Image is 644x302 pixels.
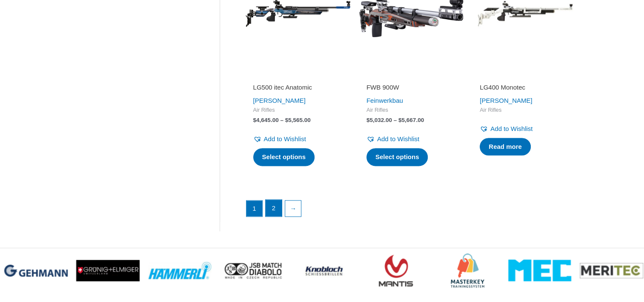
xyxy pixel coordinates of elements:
[377,135,419,142] span: Add to Wishlist
[366,83,456,92] h2: FWB 900W
[366,83,456,95] a: FWB 900W
[366,71,456,81] iframe: Customer reviews powered by Trustpilot
[285,200,301,217] a: →
[285,117,289,123] span: $
[366,97,403,104] a: Feinwerkbau
[253,71,343,81] iframe: Customer reviews powered by Trustpilot
[480,83,569,95] a: LG400 Monotec
[253,83,343,92] h2: LG500 itec Anatomic
[480,138,531,156] a: Select options for “LG400 Monotec”
[253,117,279,123] bdi: 4,645.00
[398,117,402,123] span: $
[366,107,456,114] span: Air Rifles
[394,117,397,123] span: –
[398,117,424,123] bdi: 5,667.00
[280,117,283,123] span: –
[366,148,428,166] a: Select options for “FWB 900W”
[253,107,343,114] span: Air Rifles
[490,125,532,132] span: Add to Wishlist
[246,200,263,217] span: Page 1
[264,135,306,142] span: Add to Wishlist
[366,117,392,123] bdi: 5,032.00
[266,200,282,217] a: Page 2
[366,133,419,145] a: Add to Wishlist
[253,148,315,166] a: Select options for “LG500 itec Anatomic”
[246,199,577,221] nav: Product Pagination
[480,83,569,92] h2: LG400 Monotec
[253,97,306,104] a: [PERSON_NAME]
[480,71,569,81] iframe: Customer reviews powered by Trustpilot
[253,133,306,145] a: Add to Wishlist
[366,117,370,123] span: $
[480,97,532,104] a: [PERSON_NAME]
[253,117,257,123] span: $
[480,123,532,135] a: Add to Wishlist
[253,83,343,95] a: LG500 itec Anatomic
[285,117,311,123] bdi: 5,565.00
[480,107,569,114] span: Air Rifles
